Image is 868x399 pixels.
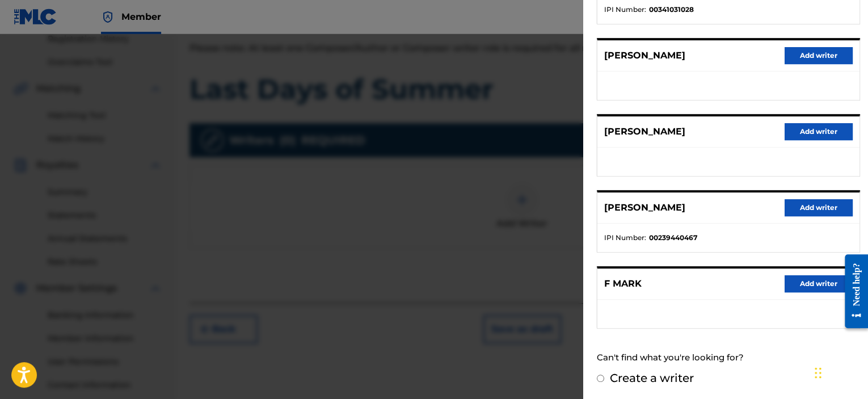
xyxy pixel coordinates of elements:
img: MLC Logo [14,9,57,25]
p: [PERSON_NAME] [604,49,685,62]
button: Add writer [785,123,853,140]
span: IPI Number : [604,233,646,243]
iframe: Resource Center [836,246,868,337]
strong: 00239440467 [649,233,697,243]
div: Can't find what you're looking for? [597,346,860,370]
span: Member [121,10,161,23]
div: Drag [815,356,821,390]
img: Top Rightsholder [101,10,115,24]
button: Add writer [785,47,853,64]
p: [PERSON_NAME] [604,201,685,215]
label: Create a writer [610,371,694,385]
button: Add writer [785,275,853,292]
p: [PERSON_NAME] [604,125,685,138]
iframe: Chat Widget [811,345,868,399]
button: Add writer [785,199,853,216]
p: F MARK [604,277,642,291]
